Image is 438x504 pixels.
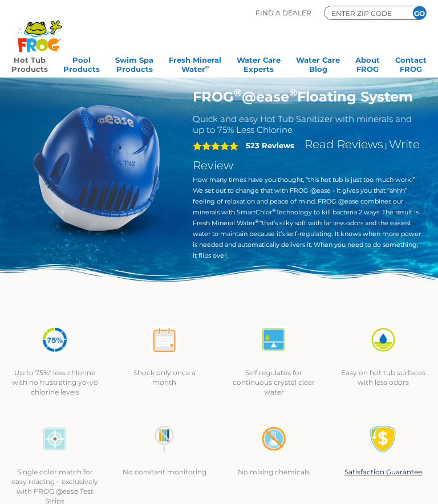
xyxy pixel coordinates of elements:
a: Hot TubProducts [11,52,48,75]
a: Read Reviews [305,137,383,151]
p: Up to 75%* less chlorine with no frustrating yo-yo chlorine levels [11,368,98,397]
sup: ∞ [205,64,209,70]
h2: Quick and easy Hot Tub Sanitizer with minerals and up to 75% Less Chlorine [193,113,421,135]
p: Self regulates for continuous crystal clear water [230,368,317,397]
a: Swim SpaProducts [115,52,153,75]
p: No constant monitoring [121,467,208,477]
span: | [385,141,387,150]
sup: ®∞ [255,218,262,224]
strong: 523 Reviews [246,141,294,150]
sup: ® [234,87,242,99]
a: Water CareExperts [237,52,281,75]
img: Frog Products Logo [11,6,68,52]
a: ContactFROG [395,52,427,75]
img: icon-atease-easy-on [370,326,397,353]
a: Water CareBlog [296,52,340,75]
img: no-mixing1 [260,425,287,453]
p: Shock only once a month [121,368,208,387]
img: hot-tub-product-atease-system.png [17,88,176,247]
a: AboutFROG [355,52,380,75]
span: 5 [193,141,238,151]
a: Satisfaction Guarantee [344,468,422,476]
p: No mixing chemicals [230,467,317,477]
input: GO [413,6,426,19]
img: no-constant-monitoring1 [151,425,178,453]
sup: ® [289,87,297,99]
p: Easy on hot tub surfaces with less odors [340,368,427,387]
h1: FROG @ease Floating System [193,88,421,105]
sup: ® [272,208,276,213]
p: Find A Dealer [255,6,311,20]
img: Satisfaction Guarantee Icon [370,425,397,453]
img: atease-icon-shock-once [151,326,178,353]
p: How many times have you thought, “this hot tub is just too much work!” We set out to change that ... [193,174,421,261]
a: PoolProducts [63,52,100,75]
a: Fresh MineralWater∞ [169,52,221,75]
img: icon-atease-75percent-less [41,326,68,353]
img: icon-atease-color-match [41,425,68,453]
img: atease-icon-self-regulates [260,326,287,353]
